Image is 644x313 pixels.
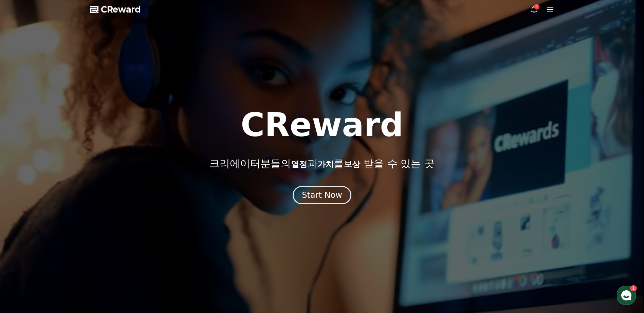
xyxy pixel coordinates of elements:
a: CReward [90,4,141,15]
span: 홈 [21,225,25,230]
a: 2 [530,5,538,14]
a: 1대화 [45,215,88,232]
span: 열정 [291,160,307,169]
span: 대화 [62,225,70,231]
p: 크리에이터분들의 과 를 받을 수 있는 곳 [209,158,434,170]
h1: CReward [241,109,403,141]
span: CReward [101,4,141,15]
span: 설정 [105,225,113,230]
a: Start Now [293,193,351,199]
a: 홈 [2,215,45,232]
a: 설정 [88,215,130,232]
button: Start Now [293,186,351,204]
div: 2 [534,4,539,9]
span: 보상 [344,160,360,169]
div: Start Now [302,190,342,201]
span: 1 [69,214,71,220]
span: 가치 [317,160,334,169]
